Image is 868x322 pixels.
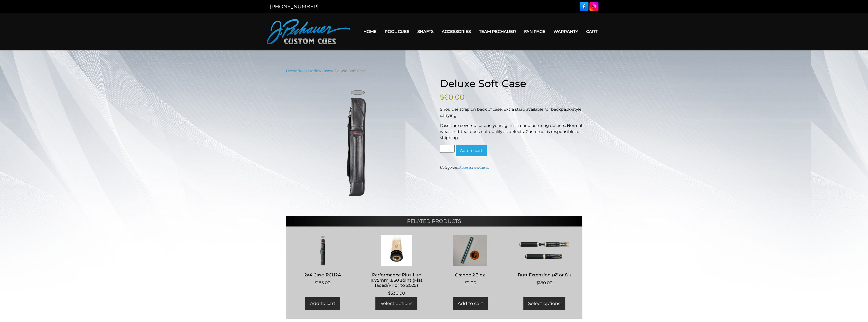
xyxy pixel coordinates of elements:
h1: Deluxe Soft Case [440,78,582,90]
h2: 2×4 Case-PCH24 [291,270,354,280]
button: Add to cart [456,145,487,157]
img: 2x4 Case-PCH24 [291,235,354,266]
span: $ [315,280,317,285]
a: Home [359,25,381,38]
a: Orange 2.3 oz. $2.00 [439,235,502,286]
a: Add to cart: “2x4 Case-PCH24” [305,297,340,310]
img: deluxe_soft.png [286,84,428,198]
span: $ [536,280,539,285]
a: Shafts [413,25,438,38]
img: Pechauer Custom Cues [267,19,350,44]
a: 2×4 Case-PCH24 $185.00 [291,235,354,286]
span: $ [465,280,467,285]
a: Team Pechauer [475,25,520,38]
a: Accessories [438,25,475,38]
a: Add to cart: “Performance Plus Lite 11.75mm .850 Joint (Flat faced/Prior to 2025)” [376,297,417,310]
h2: Orange 2.3 oz. [439,270,502,280]
bdi: 180.00 [536,280,552,285]
h2: Related products [286,216,582,226]
h2: Performance Plus Lite 11.75mm .850 Joint (Flat faced/Prior to 2025) [365,270,428,290]
p: Shoulder strap on back of case. Extra strap available for backpack-style carrying. [440,106,582,119]
h2: Butt Extension (4″ or 8″) [513,270,576,280]
nav: Breadcrumb [286,68,582,74]
img: Performance Plus Lite 11.75mm .850 Joint (Flat faced/Prior to 2025) [365,235,428,266]
a: Accessories [299,69,320,73]
p: Cases are covered for one year against manufacturing defects. Normal wear-and-tear does not quali... [440,123,582,141]
bdi: 330.00 [388,291,405,296]
input: Product quantity [440,145,455,153]
img: Orange 2.3 oz. [439,235,502,266]
a: [PHONE_NUMBER] [270,4,319,10]
a: Butt Extension (4″ or 8″) $180.00 [513,235,576,286]
img: Butt Extension (4" or 8") [513,235,576,266]
a: Cart [582,25,601,38]
span: $ [388,291,391,296]
span: $ [440,93,444,101]
bdi: 2.00 [465,280,476,285]
a: Warranty [549,25,582,38]
a: Cases [321,69,332,73]
bdi: 60.00 [440,93,465,101]
a: Add to cart: “Orange 2.3 oz.” [453,297,488,310]
a: Cases [479,165,489,169]
a: Accessories [459,165,478,169]
a: Add to cart: “Butt Extension (4" or 8")” [523,297,565,310]
a: Fan Page [520,25,549,38]
a: Home [286,69,298,73]
span: Categories: , [440,165,489,169]
bdi: 185.00 [315,280,330,285]
a: Pool Cues [381,25,413,38]
a: Performance Plus Lite 11.75mm .850 Joint (Flat faced/Prior to 2025) $330.00 [365,235,428,297]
